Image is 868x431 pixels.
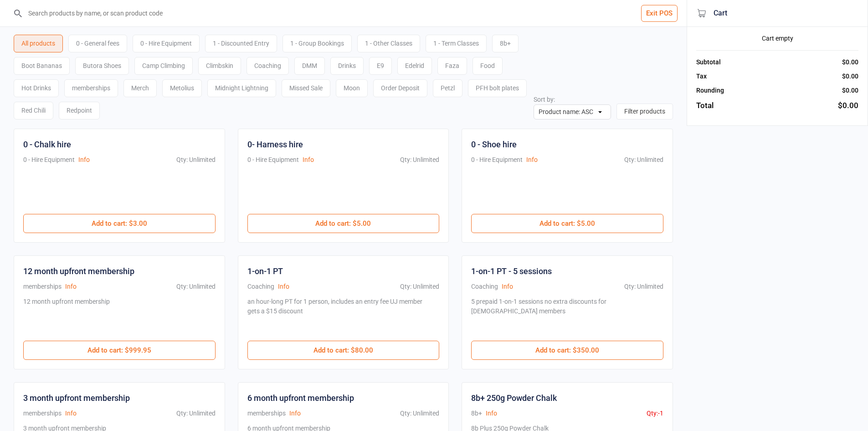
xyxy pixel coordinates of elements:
[23,409,62,418] div: memberships
[23,282,62,291] div: memberships
[247,282,274,291] div: Coaching
[471,214,663,233] button: Add to cart: $5.00
[696,100,714,112] div: Total
[330,57,364,75] div: Drinks
[437,57,467,75] div: Faza
[471,265,552,277] div: 1-on-1 PT - 5 sessions
[433,79,462,97] div: Petzl
[471,392,557,404] div: 8b+ 250g Powder Chalk
[23,138,71,151] div: 0 - Chalk hire
[134,57,193,75] div: Camp Climbing
[647,409,663,418] div: Qty: -1
[133,35,200,52] div: 0 - Hire Equipment
[624,155,663,165] div: Qty: Unlimited
[176,409,216,418] div: Qty: Unlimited
[198,57,241,75] div: Climbskin
[23,214,216,233] button: Add to cart: $3.00
[502,282,513,291] button: Info
[842,72,858,81] div: $0.00
[336,79,368,97] div: Moon
[289,409,301,418] button: Info
[400,282,439,291] div: Qty: Unlimited
[400,409,439,418] div: Qty: Unlimited
[526,155,538,165] button: Info
[373,79,427,97] div: Order Deposit
[78,155,90,165] button: Info
[696,86,724,95] div: Rounding
[471,138,517,151] div: 0 - Shoe hire
[75,57,129,75] div: Butora Shoes
[23,297,110,332] div: 12 month upfront membership
[486,409,497,418] button: Info
[696,34,858,43] div: Cart empty
[278,282,289,291] button: Info
[534,96,555,103] label: Sort by:
[471,341,663,360] button: Add to cart: $350.00
[23,341,216,360] button: Add to cart: $999.95
[357,35,420,52] div: 1 - Other Classes
[492,35,519,52] div: 8b+
[471,282,498,291] div: Coaching
[468,79,527,97] div: PFH bolt plates
[247,155,299,165] div: 0 - Hire Equipment
[397,57,432,75] div: Edelrid
[68,35,127,52] div: 0 - General fees
[473,57,503,75] div: Food
[471,409,482,418] div: 8b+
[14,79,59,97] div: Hot Drinks
[14,102,53,119] div: Red Chili
[247,214,440,233] button: Add to cart: $5.00
[838,100,858,112] div: $0.00
[247,392,354,404] div: 6 month upfront membership
[23,265,134,277] div: 12 month upfront membership
[696,72,707,81] div: Tax
[471,297,660,332] div: 5 prepaid 1-on-1 sessions no extra discounts for [DEMOGRAPHIC_DATA] members
[23,155,75,165] div: 0 - Hire Equipment
[65,282,77,291] button: Info
[842,57,858,67] div: $0.00
[282,35,352,52] div: 1 - Group Bookings
[842,86,858,95] div: $0.00
[207,79,276,97] div: Midnight Lightning
[123,79,157,97] div: Merch
[247,409,286,418] div: memberships
[14,57,70,75] div: Boot Bananas
[369,57,392,75] div: E9
[696,57,721,67] div: Subtotal
[616,104,673,119] button: Filter products
[282,79,330,97] div: Missed Sale
[247,138,303,151] div: 0- Harness hire
[64,79,118,97] div: memberships
[23,392,130,404] div: 3 month upfront membership
[247,265,283,277] div: 1-on-1 PT
[247,341,440,360] button: Add to cart: $80.00
[176,155,216,165] div: Qty: Unlimited
[303,155,314,165] button: Info
[162,79,202,97] div: Metolius
[624,282,663,291] div: Qty: Unlimited
[205,35,277,52] div: 1 - Discounted Entry
[14,35,63,52] div: All products
[247,57,289,75] div: Coaching
[65,409,77,418] button: Info
[471,155,523,165] div: 0 - Hire Equipment
[59,102,100,119] div: Redpoint
[641,5,678,22] button: Exit POS
[294,57,325,75] div: DMM
[400,155,439,165] div: Qty: Unlimited
[176,282,216,291] div: Qty: Unlimited
[247,297,436,332] div: an hour-long PT for 1 person, includes an entry fee UJ member gets a $15 discount
[426,35,487,52] div: 1 - Term Classes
